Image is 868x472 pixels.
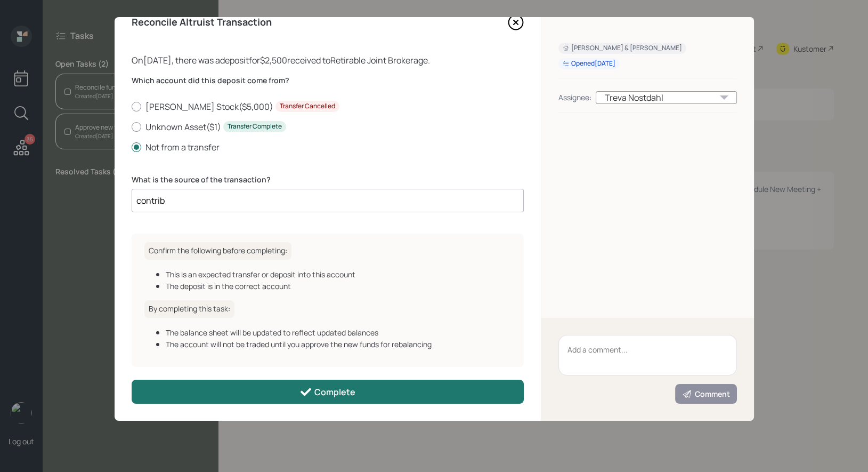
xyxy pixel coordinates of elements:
label: [PERSON_NAME] Stock ( $5,000 ) [132,101,524,113]
div: Complete [299,386,355,398]
div: The account will not be traded until you approve the new funds for rebalancing [166,339,511,350]
div: Treva Nostdahl [596,91,737,104]
button: Comment [675,384,737,404]
label: Which account did this deposit come from? [132,75,524,86]
div: Assignee: [558,92,591,103]
label: Not from a transfer [132,141,524,153]
div: On [DATE] , there was a deposit for $2,500 received to Retirable Joint Brokerage . [132,54,524,67]
div: Transfer Cancelled [280,102,335,111]
div: [PERSON_NAME] & [PERSON_NAME] [563,44,682,53]
button: Complete [132,380,524,404]
label: Unknown Asset ( $1 ) [132,121,524,133]
h6: By completing this task: [144,300,234,318]
div: The deposit is in the correct account [166,281,511,292]
label: What is the source of the transaction? [132,174,524,185]
div: The balance sheet will be updated to reflect updated balances [166,327,511,338]
div: Opened [DATE] [563,59,615,68]
div: Comment [682,389,730,399]
div: This is an expected transfer or deposit into this account [166,269,511,280]
div: Transfer Complete [228,122,282,131]
h6: Confirm the following before completing: [144,242,291,260]
h4: Reconcile Altruist Transaction [132,17,272,28]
